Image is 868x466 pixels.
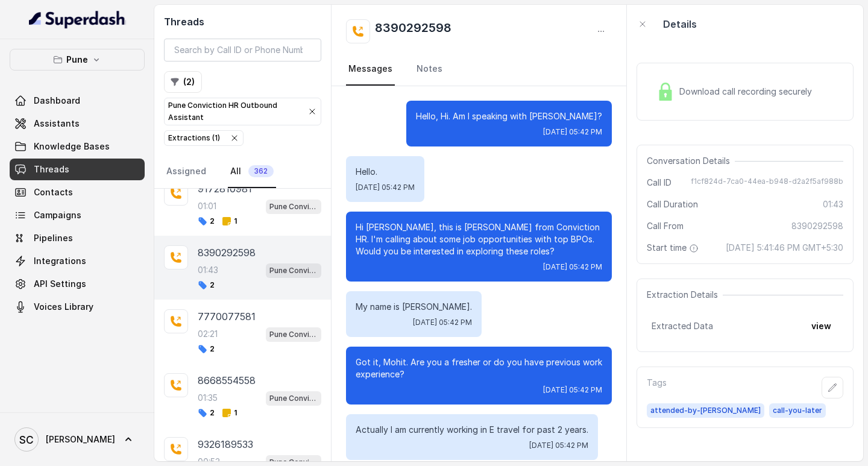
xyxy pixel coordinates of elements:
span: attended-by-[PERSON_NAME] [647,403,764,418]
span: 1 [222,216,237,226]
p: 7770077581 [198,309,256,324]
div: Extractions ( 1 ) [168,132,220,144]
span: call-you-later [769,403,826,418]
p: 8390292598 [198,245,256,260]
button: Pune [10,49,145,71]
span: 2 [198,280,215,290]
span: Knowledge Bases [34,140,110,153]
span: Start time [647,242,701,254]
p: Pune Conviction HR Outbound Assistant [269,392,318,405]
p: Pune Conviction HR Outbound Assistant [269,201,318,213]
a: Notes [414,53,445,86]
span: [DATE] 05:42 PM [543,262,602,272]
span: Extracted Data [652,320,713,332]
a: Pipelines [10,227,145,249]
span: Conversation Details [647,155,735,167]
a: Assigned [164,156,209,188]
p: 8668554558 [198,373,256,388]
a: Assistants [10,113,145,134]
span: 1 [222,408,237,418]
span: Call From [647,220,684,232]
a: API Settings [10,273,145,295]
p: 01:01 [198,200,216,212]
p: 9172810981 [198,181,252,196]
span: [PERSON_NAME] [46,433,115,446]
text: SC [19,433,34,446]
span: Extraction Details [647,289,723,301]
p: 9326189533 [198,437,253,452]
span: Campaigns [34,209,81,221]
a: Campaigns [10,204,145,226]
button: (2) [164,71,202,93]
p: 02:21 [198,328,218,340]
p: Pune Conviction HR Outbound Assistant [269,329,318,341]
img: Lock Icon [656,83,675,101]
p: 01:35 [198,392,218,404]
span: Integrations [34,255,86,267]
button: Extractions (1) [164,130,244,146]
span: Pipelines [34,232,73,244]
span: Dashboard [34,95,80,107]
h2: Threads [164,14,321,29]
span: API Settings [34,278,86,290]
span: 2 [198,216,215,226]
p: Pune Conviction HR Outbound Assistant [168,99,298,124]
span: [DATE] 05:42 PM [543,127,602,137]
a: Integrations [10,250,145,272]
img: light.svg [29,10,126,29]
span: Threads [34,163,69,175]
p: Hello. [356,166,415,178]
nav: Tabs [346,53,612,86]
span: [DATE] 05:42 PM [356,183,415,192]
span: 2 [198,408,215,418]
p: Hello, Hi. Am I speaking with [PERSON_NAME]? [416,110,602,122]
span: 01:43 [823,198,843,210]
a: Dashboard [10,90,145,112]
input: Search by Call ID or Phone Number [164,39,321,61]
a: Contacts [10,181,145,203]
span: Call ID [647,177,671,189]
p: Pune [66,52,88,67]
span: [DATE] 5:41:46 PM GMT+5:30 [726,242,843,254]
p: My name is [PERSON_NAME]. [356,301,472,313]
span: Voices Library [34,301,93,313]
button: view [804,315,838,337]
span: 362 [248,165,274,177]
a: Voices Library [10,296,145,318]
span: 8390292598 [791,220,843,232]
span: Download call recording securely [679,86,817,98]
a: [PERSON_NAME] [10,423,145,456]
span: f1cf824d-7ca0-44ea-b948-d2a2f5af988b [691,177,843,189]
span: [DATE] 05:42 PM [529,441,588,450]
span: Contacts [34,186,73,198]
p: Pune Conviction HR Outbound Assistant [269,265,318,277]
a: Knowledge Bases [10,136,145,157]
button: Pune Conviction HR Outbound Assistant [164,98,321,125]
p: Details [663,17,697,31]
p: Actually I am currently working in E travel for past 2 years. [356,424,588,436]
p: Tags [647,377,667,398]
a: All362 [228,156,276,188]
a: Messages [346,53,395,86]
p: 01:43 [198,264,218,276]
span: 2 [198,344,215,354]
span: Assistants [34,118,80,130]
a: Threads [10,159,145,180]
span: [DATE] 05:42 PM [413,318,472,327]
span: Call Duration [647,198,698,210]
p: Got it, Mohit. Are you a fresher or do you have previous work experience? [356,356,602,380]
h2: 8390292598 [375,19,451,43]
nav: Tabs [164,156,321,188]
span: [DATE] 05:42 PM [543,385,602,395]
p: Hi [PERSON_NAME], this is [PERSON_NAME] from Conviction HR. I'm calling about some job opportunit... [356,221,602,257]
